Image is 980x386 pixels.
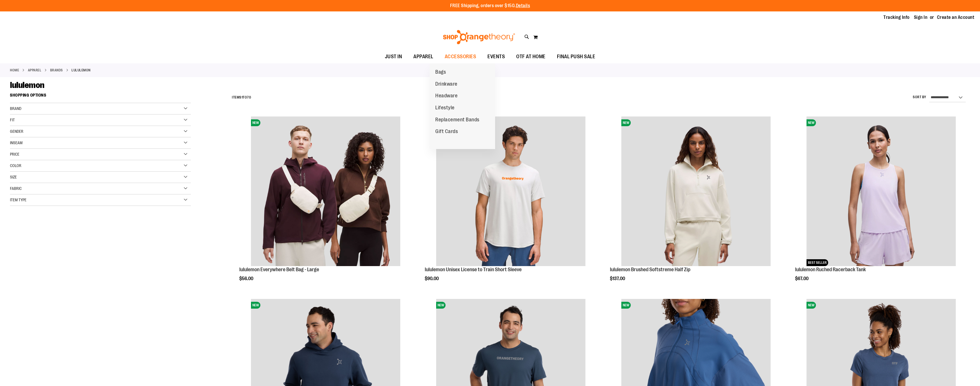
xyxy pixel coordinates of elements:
span: ACCESSORIES [445,50,476,63]
span: Price [10,152,19,156]
span: NEW [251,119,260,126]
span: NEW [621,119,631,126]
img: lululemon Ruched Racerback Tank [807,116,956,266]
a: BRANDS [50,68,63,73]
span: NEW [621,302,631,309]
span: BEST SELLER [807,259,828,266]
span: 1 [242,95,243,99]
a: lululemon Unisex License to Train Short Sleeve [425,267,522,272]
a: Sign In [914,14,928,21]
div: product [422,114,600,296]
span: 70 [247,95,251,99]
a: lululemon Ruched Racerback TankNEWBEST SELLER [795,116,967,267]
a: lululemon Unisex License to Train Short SleeveNEW [425,116,597,267]
span: Brand [10,106,21,111]
span: Fit [10,118,15,122]
span: OTF AT HOME [516,50,546,63]
img: lululemon Unisex License to Train Short Sleeve [436,116,585,266]
span: $137.00 [610,276,626,281]
span: APPAREL [413,50,433,63]
a: lululemon Brushed Softstreme Half ZipNEW [610,116,782,267]
a: lululemon Everywhere Belt Bag - Large [239,267,319,272]
span: JUST IN [385,50,402,63]
span: Fabric [10,186,22,191]
span: Color [10,163,21,168]
div: product [792,114,970,296]
span: NEW [807,302,816,309]
span: Headware [435,93,458,100]
span: Replacement Bands [435,117,479,124]
span: lululemon [10,80,44,90]
img: lululemon Brushed Softstreme Half Zip [621,116,771,266]
span: Lifestyle [435,105,455,112]
span: Size [10,175,17,179]
span: NEW [807,119,816,126]
h2: Items to [232,93,251,102]
span: Gender [10,129,23,134]
span: $67.00 [795,276,809,281]
a: lululemon Everywhere Belt Bag - LargeNEW [239,116,411,267]
img: lululemon Everywhere Belt Bag - Large [251,116,400,266]
a: APPAREL [28,68,42,73]
a: Create an Account [937,14,975,21]
span: $90.00 [425,276,440,281]
a: lululemon Brushed Softstreme Half Zip [610,267,690,272]
strong: Shopping Options [10,90,191,103]
span: NEW [251,302,260,309]
strong: lululemon [72,68,91,73]
span: EVENTS [487,50,505,63]
span: Gift Cards [435,128,458,136]
a: Details [516,3,530,8]
a: Tracking Info [883,14,910,21]
span: Inseam [10,140,23,145]
p: FREE Shipping, orders over $150. [450,3,530,9]
a: lululemon Ruched Racerback Tank [795,267,866,272]
span: Item Type [10,198,26,202]
img: Shop Orangetheory [442,30,516,44]
span: $56.00 [239,276,254,281]
a: Home [10,68,19,73]
span: Bags [435,69,446,76]
span: FINAL PUSH SALE [557,50,595,63]
div: product [607,114,785,296]
span: Drinkware [435,81,458,88]
label: Sort By [913,95,926,100]
div: product [236,114,414,296]
span: NEW [436,302,446,309]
